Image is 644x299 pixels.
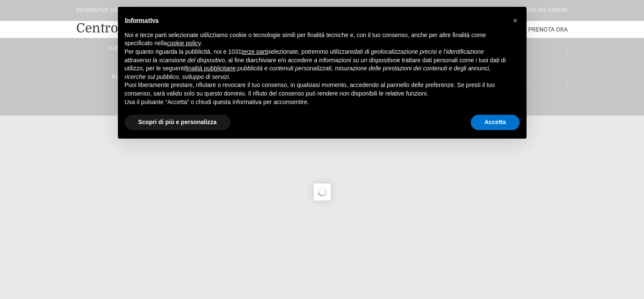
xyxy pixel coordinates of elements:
[76,73,199,81] a: Ristoranti & Bar
[250,57,397,64] em: archiviare e/o accedere a informazioni su un dispositivo
[241,48,268,56] button: terze parti
[125,48,506,81] p: Per quanto riguarda la pubblicità, noi e 1031 selezionate, potremmo utilizzare , al fine di e tra...
[125,98,506,107] p: Usa il pulsante “Accetta” o chiudi questa informativa per acconsentire.
[518,6,568,15] div: Riviera Del Conero
[513,16,518,25] span: ×
[185,64,236,73] button: finalità pubblicitarie
[76,44,199,52] a: [GEOGRAPHIC_DATA]
[125,81,506,98] p: Puoi liberamente prestare, rifiutare o revocare il tuo consenso, in qualsiasi momento, accedendo ...
[509,14,522,27] button: Chiudi questa informativa
[76,6,125,15] div: [GEOGRAPHIC_DATA]
[76,102,199,109] a: Italiano
[528,21,568,38] a: Prenota Ora
[125,115,230,130] button: Scopri di più e personalizza
[76,20,240,37] a: Centro Vacanze De Angelis
[167,40,200,46] a: cookie policy
[471,115,520,130] button: Accetta
[125,17,506,24] h2: Informativa
[125,48,484,64] em: dati di geolocalizzazione precisi e l’identificazione attraverso la scansione del dispositivo
[125,65,491,80] em: pubblicità e contenuti personalizzati, misurazione delle prestazioni dei contenuti e degli annunc...
[125,31,506,48] p: Noi e terze parti selezionate utilizziamo cookie o tecnologie simili per finalità tecniche e, con...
